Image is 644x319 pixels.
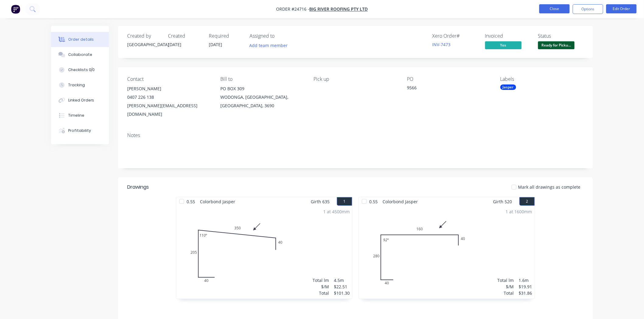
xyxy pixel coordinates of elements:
span: Yes [485,41,522,49]
span: Order #24716 - [276,6,310,12]
button: Linked Orders [51,93,109,108]
div: Bill to [220,76,304,82]
div: Drawings [127,184,149,191]
div: 04020535040110º1 at 4500mmTotal lm$/MTotal4.5m$22.51$101.30 [176,206,352,299]
a: BIG RIVER ROOFING PTY LTD [310,6,368,12]
div: 1 at 1600mm [506,208,532,215]
button: Options [573,4,603,14]
div: 0402801604092º1 at 1600mmTotal lm$/MTotal1.6m$19.91$31.86 [359,206,535,299]
div: 0407 226 138 [127,93,211,101]
div: Collaborate [68,52,92,57]
div: [PERSON_NAME]0407 226 138[PERSON_NAME][EMAIL_ADDRESS][DOMAIN_NAME] [127,84,211,118]
div: Notes [127,132,584,138]
button: 1 [337,197,352,206]
div: 1.6m [519,277,532,283]
button: Checklists 0/0 [51,62,109,77]
div: PO [407,76,490,82]
button: Edit Order [606,4,637,13]
div: Contact [127,76,211,82]
a: INV-7473 [432,42,450,47]
div: Tracking [68,82,85,88]
div: Assigned to [250,33,310,39]
button: 2 [520,197,535,206]
span: Ready for Picku... [538,41,575,49]
button: Ready for Picku... [538,41,575,50]
button: Add team member [250,41,291,50]
span: [DATE] [209,42,222,47]
div: Jasper [500,84,516,90]
div: PO BOX 309WODONGA, [GEOGRAPHIC_DATA], [GEOGRAPHIC_DATA], 3690 [220,84,304,110]
div: $101.30 [334,290,350,296]
div: Timeline [68,113,84,118]
div: Total lm [498,277,514,283]
div: Status [538,33,584,39]
button: Collaborate [51,47,109,62]
div: [PERSON_NAME] [127,84,211,93]
div: Created [168,33,201,39]
button: Timeline [51,108,109,123]
span: Colorbond Jasper [198,197,238,206]
span: Girth 635 [311,197,330,206]
div: $19.91 [519,283,532,290]
div: $/M [313,283,329,290]
div: Created by [127,33,161,39]
span: Girth 520 [493,197,512,206]
div: Invoiced [485,33,531,39]
span: [DATE] [168,42,181,47]
div: 4.5m [334,277,350,283]
div: $31.86 [519,290,532,296]
div: Total lm [313,277,329,283]
div: [GEOGRAPHIC_DATA] [127,41,161,48]
button: Profitability [51,123,109,138]
button: Close [539,4,570,13]
img: Factory [11,5,20,14]
div: 1 at 4500mm [323,208,350,215]
div: Total [313,290,329,296]
div: Required [209,33,242,39]
span: Colorbond Jasper [380,197,420,206]
div: Total [498,290,514,296]
button: Add team member [246,41,291,50]
div: Labels [500,76,584,82]
div: 9566 [407,84,483,93]
div: Order details [68,37,94,42]
div: Pick up [314,76,397,82]
button: Tracking [51,77,109,93]
div: $/M [498,283,514,290]
div: Linked Orders [68,98,94,103]
div: PO BOX 309 [220,84,304,93]
span: 0.55 [184,197,198,206]
div: WODONGA, [GEOGRAPHIC_DATA], [GEOGRAPHIC_DATA], 3690 [220,93,304,110]
div: Xero Order # [432,33,478,39]
div: Checklists 0/0 [68,67,95,73]
div: $22.51 [334,283,350,290]
span: Mark all drawings as complete [518,184,581,190]
span: 0.55 [367,197,380,206]
div: [PERSON_NAME][EMAIL_ADDRESS][DOMAIN_NAME] [127,101,211,118]
button: Order details [51,32,109,47]
div: Profitability [68,128,91,133]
